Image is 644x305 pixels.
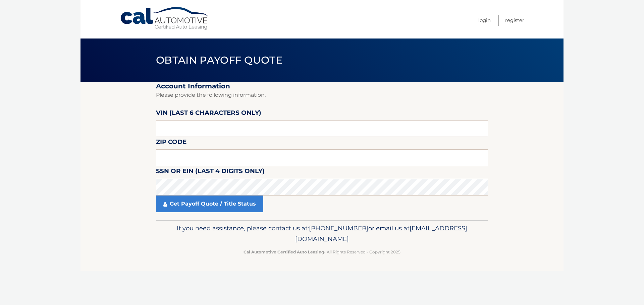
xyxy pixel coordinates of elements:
a: Cal Automotive [120,7,210,30]
label: Zip Code [156,137,186,149]
a: Login [478,15,491,26]
label: VIN (last 6 characters only) [156,108,261,120]
h2: Account Information [156,82,488,90]
strong: Cal Automotive Certified Auto Leasing [244,249,324,254]
a: Register [505,15,524,26]
p: If you need assistance, please contact us at: or email us at [160,223,484,244]
label: SSN or EIN (last 4 digits only) [156,166,265,178]
span: Obtain Payoff Quote [156,54,282,66]
p: - All Rights Reserved - Copyright 2025 [160,248,484,255]
span: [PHONE_NUMBER] [309,224,368,232]
a: Get Payoff Quote / Title Status [156,196,263,212]
p: Please provide the following information. [156,90,488,100]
